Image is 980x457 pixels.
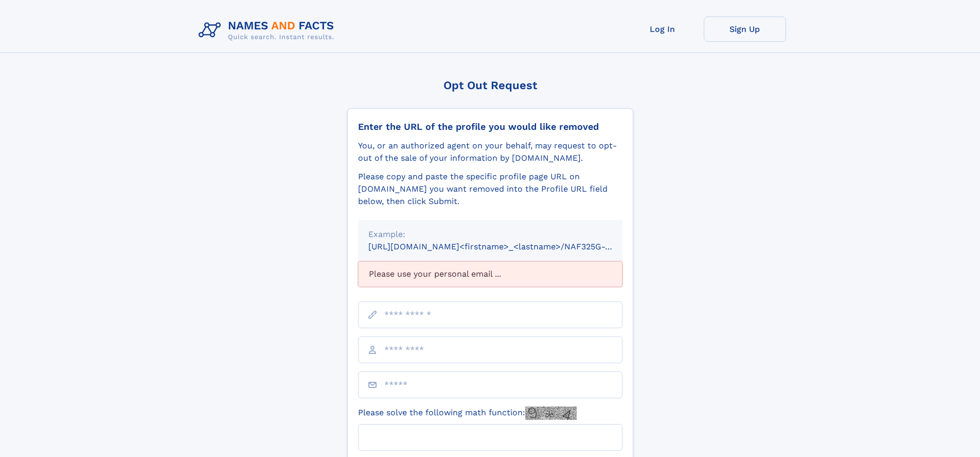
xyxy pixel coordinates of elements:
div: Example: [368,228,612,241]
div: Enter the URL of the profile you would like removed [358,121,622,132]
a: Log In [621,16,704,42]
div: You, or an authorized agent on your behalf, may request to opt-out of the sale of your informatio... [358,140,622,164]
div: Please use your personal email ... [358,261,622,287]
img: Logo Names and Facts [194,16,343,44]
label: Please solve the following math function: [358,407,577,420]
a: Sign Up [704,16,786,42]
div: Please copy and paste the specific profile page URL on [DOMAIN_NAME] you want removed into the Pr... [358,171,622,208]
small: [URL][DOMAIN_NAME]<firstname>_<lastname>/NAF325G-xxxxxxxx [368,242,642,251]
div: Opt Out Request [347,79,633,92]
